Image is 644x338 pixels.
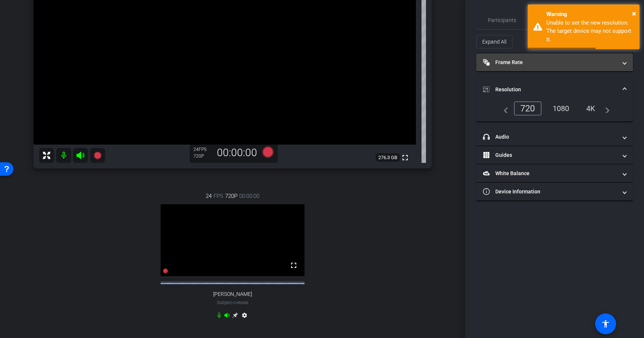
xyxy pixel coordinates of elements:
mat-expansion-panel-header: Guides [476,146,633,164]
mat-expansion-panel-header: Resolution [476,78,633,101]
mat-panel-title: Device Information [483,188,617,196]
mat-expansion-panel-header: Audio [476,128,633,146]
span: 720P [225,192,237,200]
div: 720 [514,101,542,116]
span: × [632,9,636,18]
span: FPS [199,147,206,152]
mat-icon: accessibility [601,319,610,328]
div: 24 [193,146,212,152]
span: FPS [214,192,223,200]
div: 00:00:00 [212,146,262,159]
mat-panel-title: Frame Rate [483,59,617,66]
span: Chrome [233,301,249,305]
mat-icon: navigate_next [601,104,610,113]
span: Subject [217,299,249,306]
mat-icon: fullscreen [401,153,410,162]
div: 4K [581,102,601,115]
span: [PERSON_NAME] [213,291,252,297]
button: Expand All [476,35,512,48]
div: Unable to set the new resolution. The target device may not support it. [546,19,634,44]
mat-panel-title: Guides [483,151,617,159]
button: Close [632,8,636,19]
span: 00:00:00 [239,192,259,200]
mat-expansion-panel-header: Device Information [476,183,633,200]
span: 276.3 GB [376,153,400,162]
span: Expand All [482,35,506,49]
div: Resolution [476,101,633,121]
mat-panel-title: Resolution [483,86,617,94]
span: - [232,300,233,305]
mat-icon: navigate_before [499,104,508,113]
div: 1080 [547,102,575,115]
mat-expansion-panel-header: White Balance [476,164,633,182]
div: Warning [546,10,634,19]
mat-panel-title: Audio [483,133,617,141]
span: 24 [206,192,212,200]
mat-expansion-panel-header: Frame Rate [476,53,633,71]
mat-icon: settings [240,312,249,321]
mat-panel-title: White Balance [483,170,617,177]
span: Participants [488,18,516,23]
mat-icon: fullscreen [289,261,298,270]
div: 720P [193,153,212,159]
